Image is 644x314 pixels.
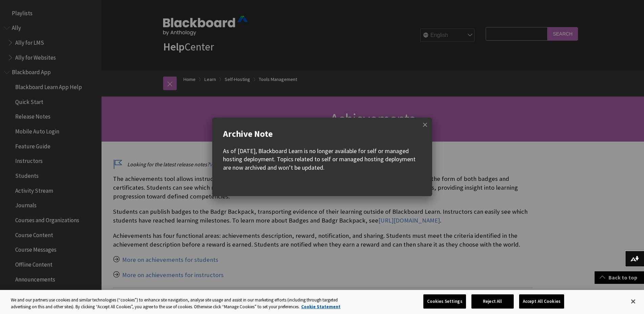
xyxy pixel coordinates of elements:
[223,128,421,139] div: Archive Note
[223,147,421,172] div: As of [DATE], Blackboard Learn is no longer available for self or managed hosting deployment. Top...
[471,294,514,309] button: Reject All
[519,294,564,309] button: Accept All Cookies
[626,294,641,309] button: Close
[301,304,340,310] a: More information about your privacy, opens in a new tab
[423,294,466,309] button: Cookies Settings
[11,297,354,310] div: We and our partners use cookies and similar technologies (“cookies”) to enhance site navigation, ...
